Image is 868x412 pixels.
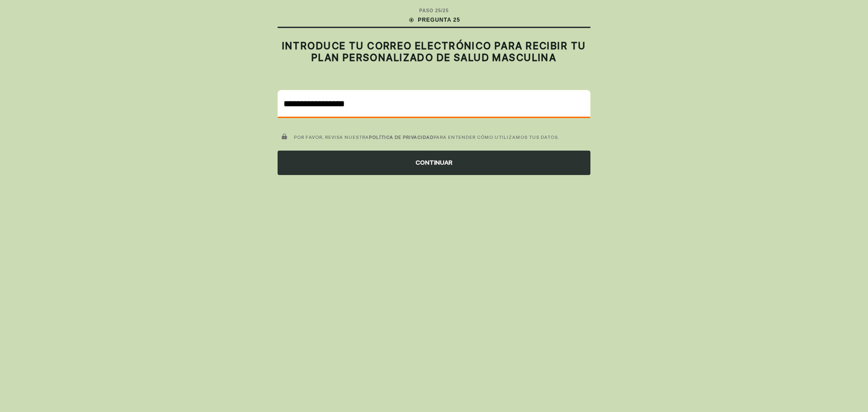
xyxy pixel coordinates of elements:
font: POR FAVOR, REVISA NUESTRA [294,134,369,140]
font: PREGUNTA 25 [418,17,460,23]
font: 25 [443,8,449,13]
font: INTRODUCE TU CORREO ELECTRÓNICO PARA RECIBIR TU PLAN PERSONALIZADO DE SALUD MASCULINA [282,40,586,63]
font: / [441,8,443,13]
font: CONTINUAR [415,159,453,166]
font: PARA ENTENDER CÓMO UTILIZAMOS TUS DATOS. [434,134,560,140]
font: 25 [435,8,441,13]
a: POLÍTICA DE PRIVACIDAD [369,134,434,140]
font: PASO [419,8,434,13]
